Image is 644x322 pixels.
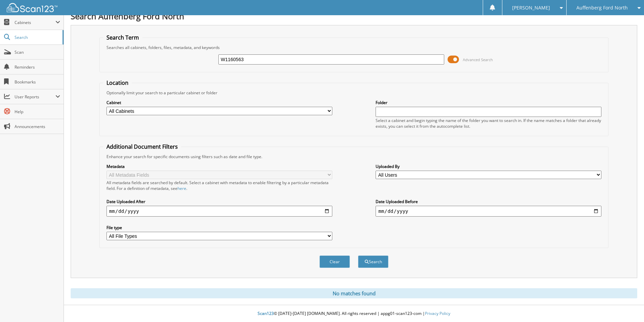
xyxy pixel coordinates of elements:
[512,6,550,10] span: [PERSON_NAME]
[610,290,644,322] iframe: Chat Widget
[106,206,332,217] input: start
[15,94,55,100] span: User Reports
[376,199,601,204] label: Date Uploaded Before
[358,255,388,268] button: Search
[71,288,637,298] div: No matches found
[103,154,605,159] div: Enhance your search for specific documents using filters such as date and file type.
[15,124,60,129] span: Announcements
[64,305,644,322] div: © [DATE]-[DATE] [DOMAIN_NAME]. All rights reserved | appg01-scan123-com |
[258,311,274,316] span: Scan123
[177,185,186,191] a: here
[106,225,332,230] label: File type
[103,143,181,150] legend: Additional Document Filters
[376,100,601,105] label: Folder
[376,206,601,217] input: end
[425,311,450,316] a: Privacy Policy
[15,109,60,115] span: Help
[15,20,55,25] span: Cabinets
[106,199,332,204] label: Date Uploaded After
[103,79,132,86] legend: Location
[376,118,601,129] div: Select a cabinet and begin typing the name of the folder you want to search in. If the name match...
[576,6,628,10] span: Auffenberg Ford North
[319,255,350,268] button: Clear
[106,100,332,105] label: Cabinet
[15,34,59,40] span: Search
[376,164,601,169] label: Uploaded By
[15,64,60,70] span: Reminders
[106,180,332,191] div: All metadata fields are searched by default. Select a cabinet with metadata to enable filtering b...
[15,79,60,85] span: Bookmarks
[103,34,142,41] legend: Search Term
[71,10,637,22] h1: Search Auffenberg Ford North
[103,90,605,96] div: Optionally limit your search to a particular cabinet or folder
[103,45,605,50] div: Searches all cabinets, folders, files, metadata, and keywords
[106,164,332,169] label: Metadata
[7,3,57,12] img: scan123-logo-white.svg
[463,57,493,62] span: Advanced Search
[15,49,60,55] span: Scan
